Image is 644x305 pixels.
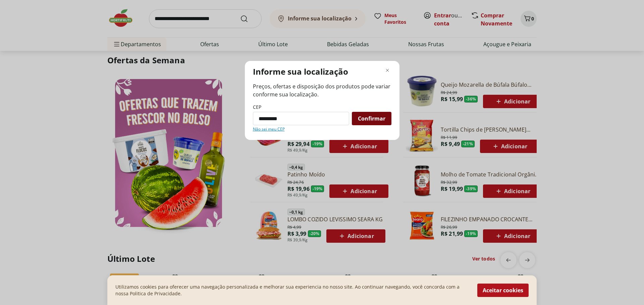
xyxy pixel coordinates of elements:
button: Fechar modal de regionalização [383,66,391,74]
button: Aceitar cookies [477,284,529,297]
span: Preços, ofertas e disposição dos produtos pode variar conforme sua localização. [253,82,391,98]
div: Modal de regionalização [245,61,399,140]
button: Confirmar [352,112,391,125]
p: Informe sua localização [253,66,348,77]
span: Confirmar [358,116,385,121]
a: Não sei meu CEP [253,127,285,132]
p: Utilizamos cookies para oferecer uma navegação personalizada e melhorar sua experiencia no nosso ... [115,284,469,297]
label: CEP [253,104,261,110]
